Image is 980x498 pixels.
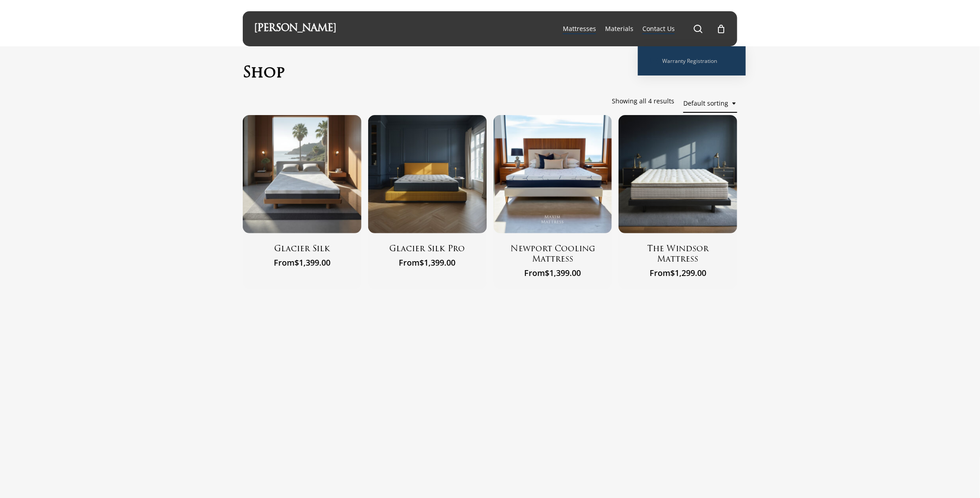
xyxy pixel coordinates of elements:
[558,11,726,46] nav: Main Menu
[505,266,601,278] span: From
[683,94,737,113] span: Default sorting
[505,245,601,266] a: Newport Cooling Mattress
[243,64,737,83] h1: Shop
[545,267,549,278] span: $
[642,24,675,33] span: Contact Us
[605,24,633,33] a: Materials
[243,115,361,234] img: Glacier Silk
[670,267,706,278] bdi: 1,299.00
[670,267,675,278] span: $
[630,245,726,266] a: The Windsor Mattress
[368,115,487,234] img: Glacier Silk Pro
[294,257,299,268] span: $
[642,24,675,33] a: Contact Us
[379,256,476,267] span: From
[647,55,737,67] a: Warranty Registration
[716,24,726,34] a: Cart
[612,92,674,110] p: Showing all 4 results
[420,257,424,268] span: $
[545,267,581,278] bdi: 1,399.00
[662,57,717,65] span: Warranty Registration
[254,245,350,256] a: Glacier Silk
[619,115,737,234] img: Windsor In Studio
[630,266,726,278] span: From
[420,257,456,268] bdi: 1,399.00
[563,24,596,33] span: Mattresses
[683,92,737,115] span: Default sorting
[494,115,612,234] img: Newport Cooling Mattress
[294,257,330,268] bdi: 1,399.00
[563,24,596,33] a: Mattresses
[254,256,350,267] span: From
[379,245,476,256] a: Glacier Silk Pro
[254,24,336,34] a: [PERSON_NAME]
[605,24,633,33] span: Materials
[619,115,737,234] a: The Windsor Mattress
